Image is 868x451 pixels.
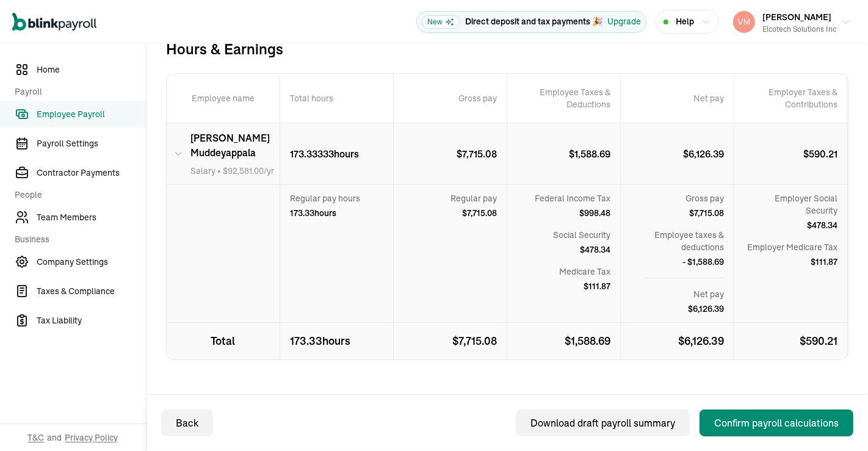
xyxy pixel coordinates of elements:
[15,233,139,246] span: Business
[621,323,734,359] p: $ 6,126.39
[683,146,734,161] p: $ 6,126.39
[37,108,146,121] span: Employee Payroll
[166,39,848,59] span: Hours & Earnings
[37,167,146,179] span: Contractor Payments
[728,7,856,37] button: [PERSON_NAME]Elcotech Solutions Inc
[803,146,847,161] p: $ 590.21
[700,410,853,436] button: Confirm payroll calculations
[656,10,719,34] button: Help
[559,265,610,278] span: Medicare Tax
[190,165,280,177] span: •
[689,207,724,219] span: $ 7,715.08
[764,86,847,110] p: Employer Taxes & Contributions
[530,416,675,430] div: Download draft payroll summary
[457,146,507,161] p: $ 7,715.08
[15,85,139,98] span: Payroll
[580,244,610,256] span: $ 478.34
[676,15,694,28] span: Help
[465,15,602,28] p: Direct deposit and tax payments 🎉
[223,165,274,176] span: $ 92,581.00 /yr
[516,410,690,436] button: Download draft payroll summary
[734,323,848,359] p: $ 590.21
[569,146,620,161] p: $ 1,588.69
[631,229,724,253] span: Employee taxes & deductions
[37,256,146,269] span: Company Settings
[37,63,146,76] span: Home
[167,323,280,359] p: Total
[682,256,724,268] span: - $ 1,588.69
[607,15,641,28] button: Upgrade
[685,192,724,204] span: Gross pay
[394,323,507,359] p: $ 7,715.08
[553,229,610,241] span: Social Security
[37,285,146,298] span: Taxes & Compliance
[688,303,724,315] span: $ 6,126.39
[422,15,460,29] span: New
[280,74,394,123] p: Total hours
[161,410,213,436] button: Back
[450,192,497,204] span: Regular pay
[167,74,280,123] p: Employee name
[693,288,724,300] span: Net pay
[280,323,394,359] p: 173.33 hours
[744,192,837,217] span: Employer Social Security
[762,24,836,35] div: Elcotech Solutions Inc
[535,192,610,204] span: Federal Income Tax
[807,392,868,451] iframe: Chat Widget
[37,137,146,150] span: Payroll Settings
[714,416,839,430] div: Confirm payroll calculations
[37,314,146,327] span: Tax Liability
[747,241,837,253] span: Employer Medicare Tax
[811,256,837,268] span: $ 111.87
[28,431,45,444] span: T&C
[584,280,610,292] span: $ 111.87
[15,189,139,201] span: People
[762,12,831,23] span: [PERSON_NAME]
[290,207,336,219] span: 173.33 hours
[537,86,620,110] p: Employee Taxes & Deductions
[290,146,359,161] p: 173.33333 hours
[37,211,146,224] span: Team Members
[12,4,96,40] nav: Global
[507,323,621,359] p: $ 1,588.69
[462,207,497,219] span: $ 7,715.08
[190,131,280,160] span: [PERSON_NAME] Muddeyappala
[190,165,215,176] span: Salary
[394,74,507,123] div: Gross pay
[579,207,610,219] span: $ 998.48
[176,416,198,430] div: Back
[65,431,118,444] span: Privacy Policy
[621,74,734,123] div: Net pay
[290,192,360,204] span: Regular pay hours
[807,219,837,231] span: $ 478.34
